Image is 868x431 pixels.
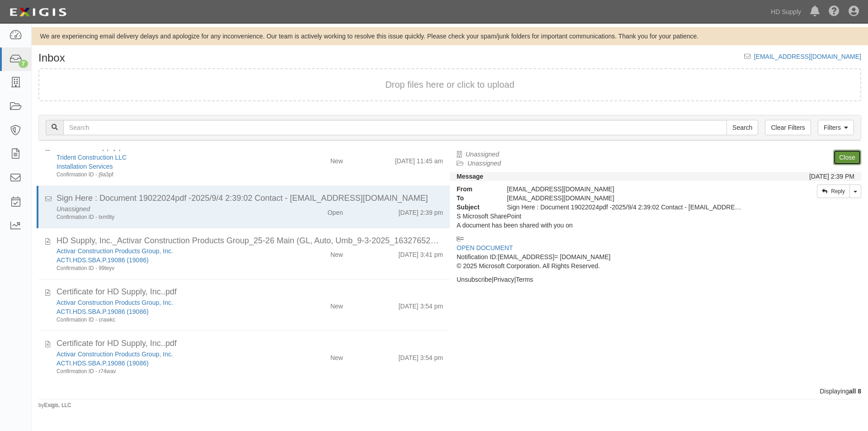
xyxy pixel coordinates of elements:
[467,160,501,167] a: Unassigned
[457,261,854,270] p: © 2025 Microsoft Corporation. All Rights Reserved.
[726,120,758,135] input: Search
[330,153,343,166] div: New
[398,298,443,311] div: [DATE] 3:54 pm
[457,252,854,284] div: Notification ID:
[766,3,806,21] a: HD Supply
[385,78,514,91] button: Drop files here or click to upload
[57,256,276,265] div: ACTI.HDS.SBA.P.19086 (19086)
[7,4,69,20] img: logo-5460c22ac91f19d4615b14bd174203de0afe785f0fc80cf4dbbc73dc1793850b.png
[57,163,113,170] a: Installation Services
[57,256,149,264] a: ACTI.HDS.SBA.P.19086 (19086)
[32,32,868,41] div: We are experiencing email delivery delays and apologize for any inconvenience. Our team is active...
[516,276,533,283] span: Terms
[457,244,513,251] a: OPEN DOCUMENT
[57,360,149,367] a: ACTI.HDS.SBA.P.19086 (19086)
[57,246,276,256] div: Activar Construction Products Group, Inc.
[833,150,861,165] a: Close
[57,350,173,358] a: Activar Construction Products Group, Inc.
[398,350,443,362] div: [DATE] 3:54 pm
[19,60,28,68] div: 7
[330,246,343,259] div: New
[450,185,500,194] strong: From
[57,171,276,179] div: Confirmation ID - j9a3pf
[57,308,149,315] a: ACTI.HDS.SBA.P.19086 (19086)
[57,286,443,298] div: Certificate for HD Supply, Inc..pdf
[818,120,854,135] a: Filters
[817,185,850,198] a: Reply
[63,120,727,135] input: Search
[57,316,276,324] div: Confirmation ID - crawkc
[457,221,854,230] p: A document has been shared with you on
[462,213,521,220] span: Microsoft SharePoint
[493,276,514,283] span: Privacy
[32,387,868,396] div: Displaying
[57,247,173,255] a: Activar Construction Products Group, Inc.
[330,298,343,311] div: New
[57,162,276,171] div: Installation Services
[457,275,854,284] p: | |
[44,402,71,408] a: Exigis, LLC
[500,194,751,203] div: inbox@hdsupply.complianz.com
[57,193,443,204] div: Sign Here : Document 19022024pdf -2025/9/4 2:39:02 Contact - inbox@hdsupply.complianz.com
[57,368,276,375] div: Confirmation ID - r74wav
[57,265,276,272] div: Confirmation ID - 99teyv
[500,185,751,194] div: [EMAIL_ADDRESS][DOMAIN_NAME]
[754,53,861,60] a: [EMAIL_ADDRESS][DOMAIN_NAME]
[57,350,276,359] div: Activar Construction Products Group, Inc.
[765,120,811,135] a: Clear Filters
[57,338,443,350] div: Certificate for HD Supply, Inc..pdf
[57,235,443,247] div: HD Supply, Inc._Activar Construction Products Group_25-26 Main (GL, Auto, Umb_9-3-2025_1632765249...
[457,213,461,220] span: S
[457,173,483,180] strong: Message
[57,153,276,162] div: Trident Construction LLC
[450,194,500,203] strong: To
[57,359,276,368] div: ACTI.HDS.SBA.P.19086 (19086)
[809,172,854,181] div: [DATE] 2:39 PM
[466,151,499,158] a: Unassigned
[498,253,610,260] span: [EMAIL_ADDRESS]= [DOMAIN_NAME]
[450,203,500,212] strong: Subject
[57,213,276,221] div: Confirmation ID - txm9ty
[395,153,443,166] div: [DATE] 11:45 am
[457,276,492,283] span: Unsubscribe
[327,204,343,217] div: Open
[849,388,861,395] b: all 8
[57,307,276,316] div: ACTI.HDS.SBA.P.19086 (19086)
[398,204,443,217] div: [DATE] 2:39 pm
[38,402,71,409] small: by
[457,234,854,243] div: ⎘=
[38,52,65,64] h1: Inbox
[57,205,90,213] em: Unassigned
[500,203,751,212] div: Sign Here : Document 19022024pdf -2025/9/4 2:39:02 Contact - inbox@hdsupply.complianz.com
[330,350,343,362] div: New
[57,299,173,306] a: Activar Construction Products Group, Inc.
[57,154,127,161] a: Trident Construction LLC
[57,298,276,307] div: Activar Construction Products Group, Inc.
[829,6,840,17] i: Help Center - Complianz
[398,246,443,259] div: [DATE] 3:41 pm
